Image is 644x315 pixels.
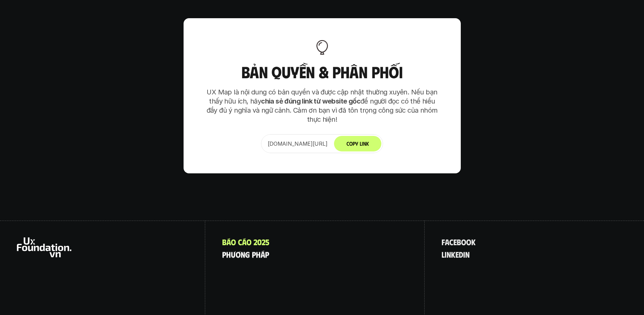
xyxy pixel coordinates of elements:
[459,250,463,259] span: d
[445,237,449,246] span: a
[466,237,471,246] span: o
[442,250,445,259] span: l
[451,250,455,259] span: k
[445,250,447,259] span: i
[265,237,269,246] span: 5
[268,140,328,148] p: [DOMAIN_NAME][URL]
[222,250,269,259] a: phươngpháp
[465,250,470,259] span: n
[461,237,466,246] span: o
[204,88,440,124] p: UX Map là nội dung có bản quyền và được cập nhật thường xuyên. Nếu bạn thấy hữu ích, hãy để người...
[254,237,257,246] span: 2
[241,241,245,250] span: n
[261,241,265,250] span: á
[256,241,261,250] span: h
[226,237,231,246] span: á
[442,237,476,246] a: facebook
[447,250,451,259] span: n
[442,237,445,246] span: f
[222,237,226,246] span: B
[236,241,241,250] span: ơ
[463,250,465,259] span: i
[265,241,269,250] span: p
[245,241,250,250] span: g
[204,63,440,81] h3: Bản quyền & Phân phối
[222,241,226,250] span: p
[442,250,470,259] a: linkedin
[242,237,246,246] span: á
[238,237,242,246] span: c
[261,97,360,105] strong: chia sẻ đúng link từ website gốc
[457,237,461,246] span: b
[222,237,269,246] a: Báocáo2025
[231,237,236,246] span: o
[252,241,256,250] span: p
[471,237,476,246] span: k
[334,136,381,151] button: Copy Link
[231,241,236,250] span: ư
[246,237,252,246] span: o
[449,237,453,246] span: c
[262,237,265,246] span: 2
[257,237,262,246] span: 0
[453,237,457,246] span: e
[455,250,459,259] span: e
[226,241,231,250] span: h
